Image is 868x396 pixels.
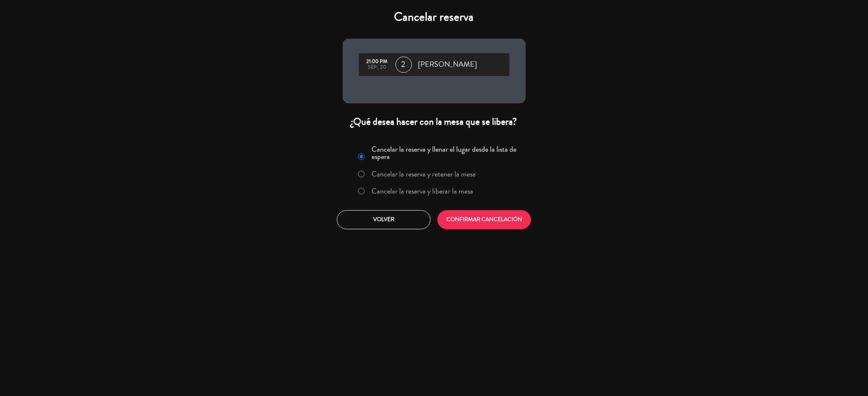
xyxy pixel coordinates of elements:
[363,65,391,70] div: sep., 20
[396,57,412,73] span: 2
[343,115,526,128] div: ¿Qué desea hacer con la mesa que se libera?
[418,59,477,71] span: [PERSON_NAME]
[372,187,473,195] label: Cancelar la reserva y liberar la mesa
[437,210,531,229] button: CONFIRMAR CANCELACIÓN
[372,146,520,160] label: Cancelar la reserva y llenar el lugar desde la lista de espera
[363,59,391,65] div: 21:00 PM
[372,170,476,178] label: Cancelar la reserva y retener la mesa
[337,210,431,229] button: Volver
[343,10,526,24] h4: Cancelar reserva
